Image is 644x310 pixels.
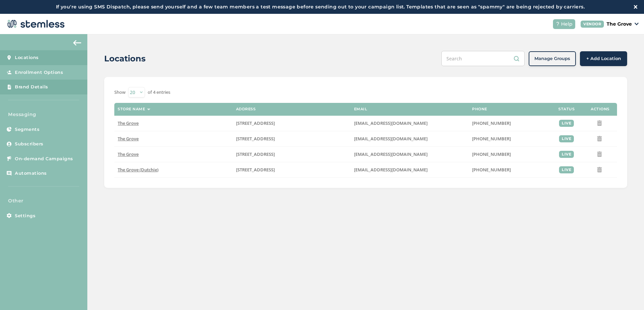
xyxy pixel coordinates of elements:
div: live [559,120,574,127]
label: dexter@thegroveca.com [354,136,465,142]
th: Actions [583,103,617,116]
button: Manage Groups [529,51,576,66]
span: The Grove [118,120,139,126]
label: 8155 Center Street [236,136,347,142]
span: + Add Location [586,55,621,62]
label: 8155 Center Street [236,167,347,173]
span: Automations [15,170,47,177]
img: icon-close-white-1ed751a3.svg [634,5,637,8]
span: Segments [15,126,39,133]
label: (619) 600-1269 [472,120,546,126]
label: (619) 600-1269 [472,151,546,157]
label: Email [354,107,368,111]
span: [STREET_ADDRESS] [236,167,275,173]
label: 8155 Center Street [236,120,347,126]
label: dexter@thegroveca.com [354,120,465,126]
span: The Grove (Dutchie) [118,167,158,173]
label: info@thegroveca.com [354,167,465,173]
label: of 4 entries [148,89,170,96]
p: The Grove [607,21,632,28]
div: live [559,135,574,142]
div: live [559,166,574,173]
div: VENDOR [581,21,604,28]
label: The Grove (Dutchie) [118,167,229,173]
img: icon-sort-1e1d7615.svg [147,109,150,110]
label: Phone [472,107,487,111]
span: [STREET_ADDRESS] [236,136,275,142]
span: Manage Groups [534,55,570,62]
label: Store name [118,107,145,111]
span: The Grove [118,136,139,142]
span: [STREET_ADDRESS] [236,151,275,157]
div: live [559,151,574,158]
span: [PHONE_NUMBER] [472,151,511,157]
span: Settings [15,213,35,219]
label: Status [558,107,575,111]
span: Subscribers [15,141,43,147]
img: logo-dark-0685b13c.svg [5,17,65,31]
span: [PHONE_NUMBER] [472,167,511,173]
span: [PHONE_NUMBER] [472,120,511,126]
img: icon_down-arrow-small-66adaf34.svg [635,23,639,25]
label: (619) 600-1269 [472,136,546,142]
label: The Grove [118,120,229,126]
label: Show [114,89,125,96]
label: (619) 420-4420 [472,167,546,173]
img: icon-arrow-back-accent-c549486e.svg [73,40,81,46]
label: Address [236,107,256,111]
span: On-demand Campaigns [15,156,73,162]
label: dexter@thegroveca.com [354,151,465,157]
label: The Grove [118,151,229,157]
span: Locations [15,54,39,61]
span: The Grove [118,151,139,157]
img: icon-help-white-03924b79.svg [556,22,560,26]
input: Search [441,51,525,66]
label: If you're using SMS Dispatch, please send yourself and a few team members a test message before s... [7,3,634,10]
span: Brand Details [15,84,48,90]
span: [PHONE_NUMBER] [472,136,511,142]
span: [EMAIL_ADDRESS][DOMAIN_NAME] [354,167,428,173]
h2: Locations [104,53,146,65]
label: 8155 Center Street [236,151,347,157]
span: Enrollment Options [15,69,63,76]
span: [EMAIL_ADDRESS][DOMAIN_NAME] [354,136,428,142]
label: The Grove [118,136,229,142]
span: Help [561,21,573,28]
span: [STREET_ADDRESS] [236,120,275,126]
button: + Add Location [580,51,627,66]
span: [EMAIL_ADDRESS][DOMAIN_NAME] [354,151,428,157]
span: [EMAIL_ADDRESS][DOMAIN_NAME] [354,120,428,126]
iframe: Chat Widget [610,278,644,310]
